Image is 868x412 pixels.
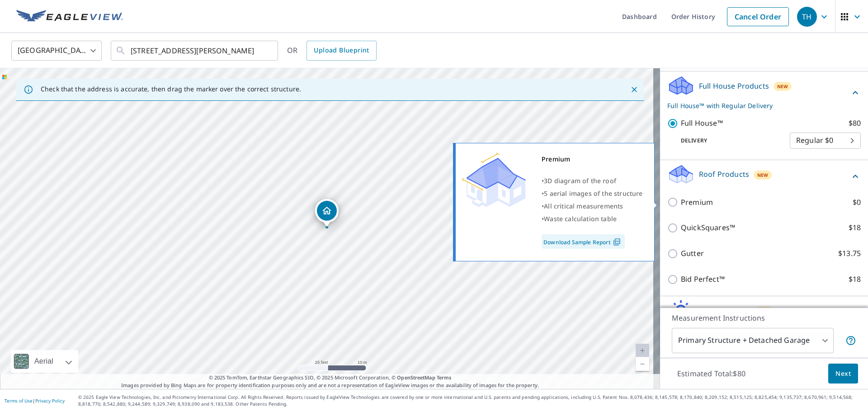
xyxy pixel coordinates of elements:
[542,213,643,225] div: •
[16,10,123,24] img: EV Logo
[307,41,376,61] a: Upload Blueprint
[314,45,369,56] span: Upload Blueprint
[699,81,769,91] p: Full House Products
[757,171,769,179] span: New
[131,38,259,63] input: Search by address or latitude-longitude
[845,335,856,346] span: Your report will include the primary structure and a detached garage if one exists.
[41,85,301,93] p: Check that the address is accurate, then drag the marker over the correct structure.
[397,374,435,381] a: OpenStreetMap
[670,364,753,384] p: Estimated Total: $80
[777,83,788,90] span: New
[542,175,643,187] div: •
[699,305,750,316] p: Solar Products
[835,368,851,379] span: Next
[672,328,834,353] div: Primary Structure + Detached Garage
[681,274,725,285] p: Bid Perfect™
[797,7,817,27] div: TH
[790,128,861,153] div: Regular $0
[838,248,861,259] p: $13.75
[699,169,749,180] p: Roof Products
[628,84,640,95] button: Close
[828,364,858,384] button: Next
[78,394,863,407] p: © 2025 Eagle View Technologies, Inc. and Pictometry International Corp. All Rights Reserved. Repo...
[727,7,789,26] a: Cancel Order
[209,374,452,382] span: © 2025 TomTom, Earthstar Geographics SIO, © 2025 Microsoft Corporation, ©
[542,187,643,200] div: •
[11,350,78,373] div: Aerial
[849,118,861,129] p: $80
[849,274,861,285] p: $18
[667,101,850,110] p: Full House™ with Regular Delivery
[853,197,861,208] p: $0
[11,38,102,63] div: [GEOGRAPHIC_DATA]
[544,189,642,198] span: 5 aerial images of the structure
[611,238,623,246] img: Pdf Icon
[849,222,861,233] p: $18
[672,313,856,323] p: Measurement Instructions
[636,344,649,357] a: Current Level 20, Zoom In Disabled
[5,398,65,403] p: |
[315,199,339,227] div: Dropped pin, building 1, Residential property, 534 S Nolting Ave Springfield, MO 65802
[32,350,56,373] div: Aerial
[544,202,623,210] span: All critical measurements
[681,118,723,129] p: Full House™
[542,234,625,249] a: Download Sample Report
[667,164,861,189] div: Roof ProductsNew
[667,137,790,145] p: Delivery
[667,300,861,326] div: Solar ProductsNew
[636,357,649,371] a: Current Level 20, Zoom Out
[287,41,377,61] div: OR
[667,75,861,110] div: Full House ProductsNewFull House™ with Regular Delivery
[681,248,704,259] p: Gutter
[437,374,452,381] a: Terms
[681,222,735,233] p: QuickSquares™
[542,200,643,213] div: •
[542,153,643,166] div: Premium
[544,214,617,223] span: Waste calculation table
[462,153,526,207] img: Premium
[544,176,616,185] span: 3D diagram of the roof
[5,398,33,404] a: Terms of Use
[681,197,713,208] p: Premium
[35,398,65,404] a: Privacy Policy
